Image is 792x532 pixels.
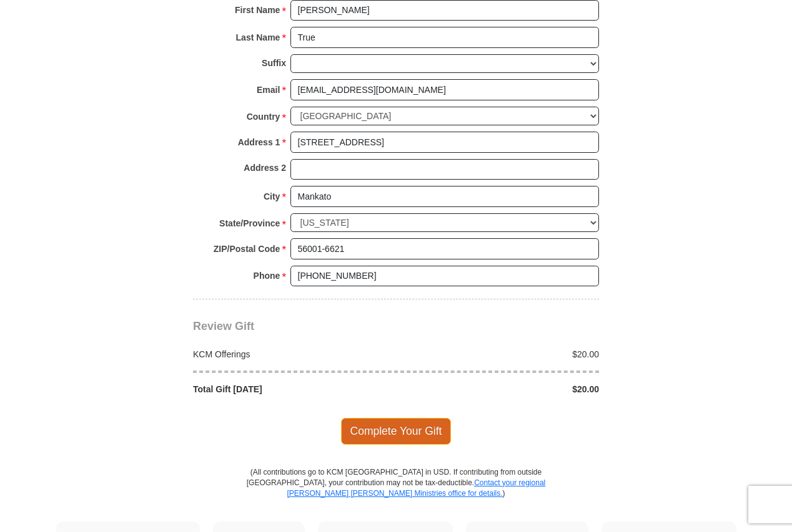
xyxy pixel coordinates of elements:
strong: Phone [254,267,280,284]
p: (All contributions go to KCM [GEOGRAPHIC_DATA] in USD. If contributing from outside [GEOGRAPHIC_D... [246,467,546,521]
strong: Suffix [262,54,286,72]
strong: Country [247,108,280,125]
div: $20.00 [396,383,606,395]
strong: Email [257,81,280,99]
strong: First Name [235,1,280,19]
span: Complete Your Gift [341,418,452,444]
strong: State/Province [219,215,280,232]
strong: Address 2 [244,159,286,177]
a: Contact your regional [PERSON_NAME] [PERSON_NAME] Ministries office for details. [287,478,545,498]
strong: Last Name [236,29,280,46]
strong: City [264,188,280,205]
span: Review Gift [193,320,254,332]
div: $20.00 [396,348,606,360]
strong: Address 1 [238,133,280,151]
strong: ZIP/Postal Code [214,240,280,258]
div: Total Gift [DATE] [187,383,397,395]
div: KCM Offerings [187,348,397,360]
